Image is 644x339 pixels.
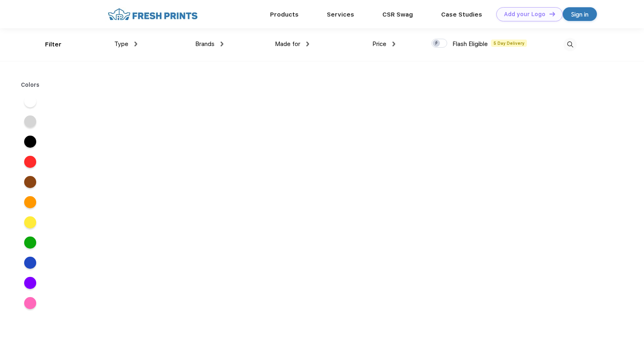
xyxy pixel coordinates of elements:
[563,7,597,21] a: Sign in
[134,42,137,46] img: dropdown.png
[45,40,62,49] div: Filter
[392,42,395,46] img: dropdown.png
[563,38,577,51] img: desktop_search.svg
[452,40,488,48] span: Flash Eligible
[372,40,386,48] span: Price
[195,40,215,48] span: Brands
[306,42,309,46] img: dropdown.png
[571,10,588,19] div: Sign in
[114,40,128,48] span: Type
[105,7,200,21] img: fo%20logo%202.webp
[15,81,46,89] div: Colors
[221,42,223,46] img: dropdown.png
[504,11,545,18] div: Add your Logo
[549,12,555,16] img: DT
[275,40,300,48] span: Made for
[270,11,299,18] a: Products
